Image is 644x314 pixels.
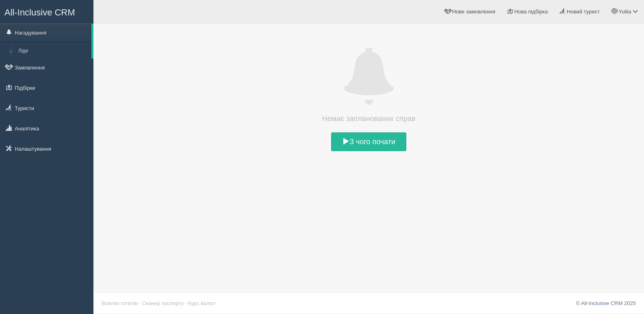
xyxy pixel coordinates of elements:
a: Візитки готелів [102,300,138,306]
span: Нова підбірка [514,9,548,15]
span: All-Inclusive CRM [4,7,75,17]
a: З чого почати [331,132,406,151]
a: Сканер паспорту [142,300,184,306]
span: Новий турист [567,9,600,15]
a: Курс валют [188,300,216,306]
a: Ліди [15,44,91,58]
span: Нове замовлення [452,9,495,15]
a: All-Inclusive CRM [0,0,93,23]
a: © All-Inclusive CRM 2025 [576,300,636,306]
span: · [185,300,187,306]
span: · [139,300,141,306]
h4: Немає запланованих справ [308,113,430,124]
span: Yuliia [618,9,631,15]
